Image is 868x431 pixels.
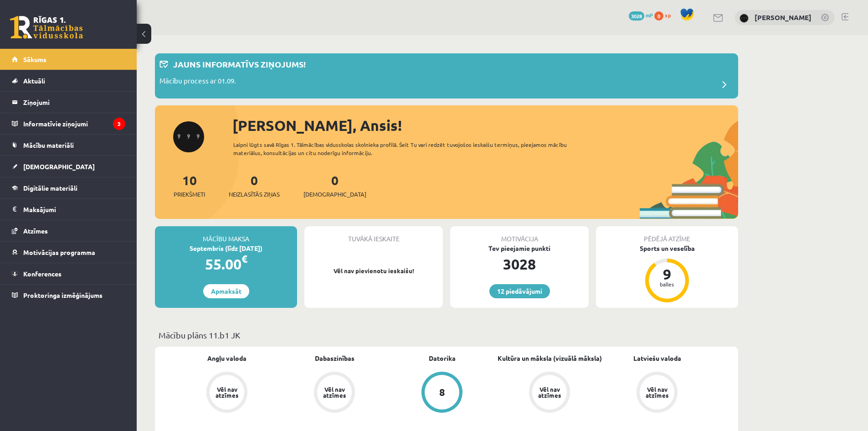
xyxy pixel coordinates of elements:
[646,11,653,19] span: mP
[159,58,734,94] a: Jauns informatīvs ziņojums! Mācību process ar 01.09.
[207,353,247,363] a: Angļu valoda
[23,227,48,235] span: Atzīmes
[12,285,125,306] a: Proktoringa izmēģinājums
[439,387,445,397] div: 8
[159,76,236,88] p: Mācību process ar 01.09.
[23,248,95,256] span: Motivācijas programma
[12,49,125,70] a: Sākums
[155,253,297,275] div: 55.00
[232,114,738,136] div: [PERSON_NAME], Ansis!
[12,156,125,177] a: [DEMOGRAPHIC_DATA]
[450,244,589,253] div: Tev pieejamie punkti
[23,291,103,299] span: Proktoringa izmēģinājums
[12,177,125,198] a: Digitālie materiāli
[309,266,438,275] p: Vēl nav pievienotu ieskaišu!
[629,11,644,21] span: 3028
[12,242,125,263] a: Motivācijas programma
[23,77,45,85] span: Aktuāli
[644,386,670,398] div: Vēl nav atzīmes
[429,353,456,363] a: Datorika
[12,199,125,220] a: Maksājumi
[281,372,388,415] a: Vēl nav atzīmes
[173,372,281,415] a: Vēl nav atzīmes
[596,226,738,244] div: Pēdējā atzīme
[23,270,62,278] span: Konferences
[233,140,583,157] div: Laipni lūgts savā Rīgas 1. Tālmācības vidusskolas skolnieka profilā. Šeit Tu vari redzēt tuvojošo...
[304,226,443,244] div: Tuvākā ieskaite
[155,226,297,244] div: Mācību maksa
[603,372,711,415] a: Vēl nav atzīmes
[315,353,354,363] a: Dabaszinības
[10,16,83,39] a: Rīgas 1. Tālmācības vidusskola
[388,372,496,415] a: 8
[203,284,249,298] a: Apmaksāt
[173,58,306,70] p: Jauns informatīvs ziņojums!
[23,92,125,113] legend: Ziņojumi
[537,386,562,398] div: Vēl nav atzīmes
[654,11,663,21] span: 0
[23,184,77,192] span: Digitālie materiāli
[12,135,125,156] a: Mācību materiāli
[155,244,297,253] div: Septembris (līdz [DATE])
[174,190,205,199] span: Priekšmeti
[23,55,46,63] span: Sākums
[755,13,812,22] a: [PERSON_NAME]
[23,162,95,171] span: [DEMOGRAPHIC_DATA]
[450,253,589,275] div: 3028
[241,252,247,265] span: €
[12,70,125,91] a: Aktuāli
[653,267,681,281] div: 9
[23,141,74,149] span: Mācību materiāli
[12,113,125,134] a: Informatīvie ziņojumi3
[12,220,125,241] a: Atzīmes
[665,11,671,19] span: xp
[303,190,366,199] span: [DEMOGRAPHIC_DATA]
[159,329,734,341] p: Mācību plāns 11.b1 JK
[322,386,347,398] div: Vēl nav atzīmes
[596,244,738,253] div: Sports un veselība
[23,113,125,134] legend: Informatīvie ziņojumi
[174,172,205,199] a: 10Priekšmeti
[740,14,749,23] img: Ansis Eglājs
[12,263,125,284] a: Konferences
[489,284,550,298] a: 12 piedāvājumi
[12,92,125,113] a: Ziņojumi
[450,226,589,244] div: Motivācija
[23,199,125,220] legend: Maksājumi
[214,386,240,398] div: Vēl nav atzīmes
[303,172,366,199] a: 0[DEMOGRAPHIC_DATA]
[113,118,125,130] i: 3
[229,190,280,199] span: Neizlasītās ziņas
[633,353,681,363] a: Latviešu valoda
[653,281,681,287] div: balles
[229,172,280,199] a: 0Neizlasītās ziņas
[498,353,602,363] a: Kultūra un māksla (vizuālā māksla)
[496,372,603,415] a: Vēl nav atzīmes
[596,244,738,304] a: Sports un veselība 9 balles
[654,11,675,19] a: 0 xp
[629,11,653,19] a: 3028 mP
